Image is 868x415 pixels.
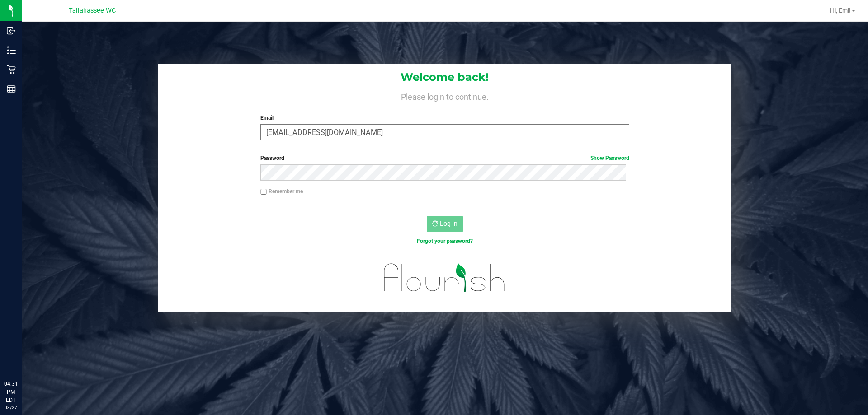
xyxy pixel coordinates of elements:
[373,255,516,301] img: flourish_logo.svg
[7,46,16,55] inline-svg: Inventory
[830,7,851,14] span: Hi, Emi!
[69,7,116,14] span: Tallahassee WC
[4,404,18,411] p: 08/27
[7,65,16,74] inline-svg: Retail
[590,155,629,161] a: Show Password
[260,114,629,122] label: Email
[158,90,731,101] h4: Please login to continue.
[260,189,267,195] input: Remember me
[417,238,473,244] a: Forgot your password?
[4,380,18,404] p: 04:31 PM EDT
[440,220,458,227] span: Log In
[7,26,16,35] inline-svg: Inbound
[158,71,731,83] h1: Welcome back!
[427,216,463,232] button: Log In
[260,155,284,161] span: Password
[260,187,303,196] label: Remember me
[7,84,16,93] inline-svg: Reports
